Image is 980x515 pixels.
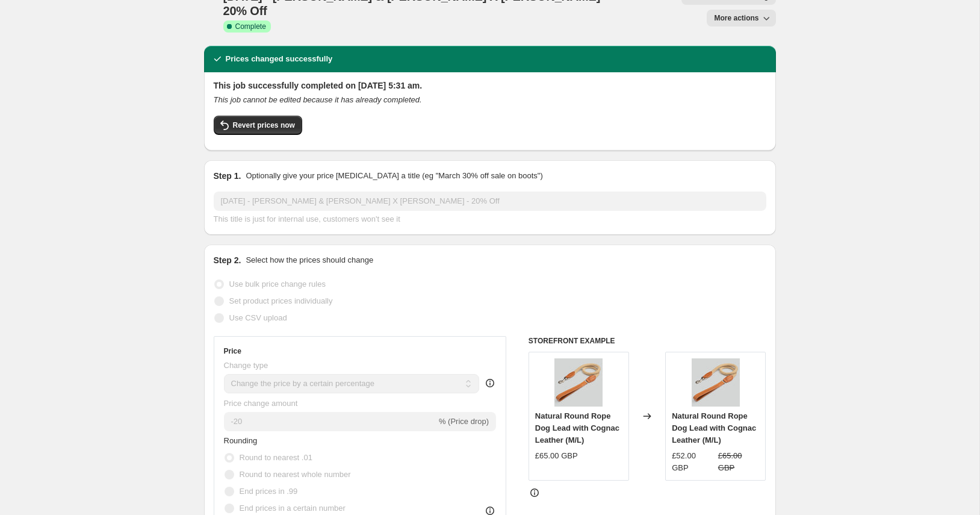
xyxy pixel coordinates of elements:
input: -15 [224,412,436,431]
span: End prices in .99 [240,487,298,496]
img: 1hacllead1_80x.jpg [692,358,740,407]
p: Select how the prices should change [246,254,373,266]
h3: Price [224,346,241,356]
span: Use bulk price change rules [229,279,326,289]
span: Revert prices now [233,120,295,130]
span: Rounding [224,436,258,445]
h2: Step 2. [214,254,241,266]
span: Natural Round Rope Dog Lead with Cognac Leather (M/L) [535,411,619,445]
span: This title is just for internal use, customers won't see it [214,214,400,223]
button: Revert prices now [214,116,302,135]
i: This job cannot be edited because it has already completed. [214,95,422,104]
span: Round to nearest .01 [240,453,312,462]
span: % (Price drop) [439,417,489,426]
img: 1hacllead1_80x.jpg [554,358,603,407]
h2: This job successfully completed on [DATE] 5:31 am. [214,80,766,92]
p: Optionally give your price [MEDICAL_DATA] a title (eg "March 30% off sale on boots") [246,170,542,182]
span: Use CSV upload [229,313,287,322]
h2: Prices changed successfully [226,53,333,65]
h6: STOREFRONT EXAMPLE [529,336,766,346]
span: Complete [235,22,266,31]
span: More actions [714,13,758,23]
button: More actions [707,10,775,27]
span: Price change amount [224,399,298,408]
span: Natural Round Rope Dog Lead with Cognac Leather (M/L) [672,411,756,445]
h2: Step 1. [214,170,241,182]
span: Change type [224,361,268,370]
span: £65.00 GBP [535,451,578,460]
span: End prices in a certain number [240,504,346,513]
div: help [484,377,496,389]
span: Round to nearest whole number [240,470,351,479]
span: Set product prices individually [229,296,333,305]
span: £65.00 GBP [718,451,742,472]
span: £52.00 GBP [672,451,696,472]
input: 30% off holiday sale [214,192,766,211]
